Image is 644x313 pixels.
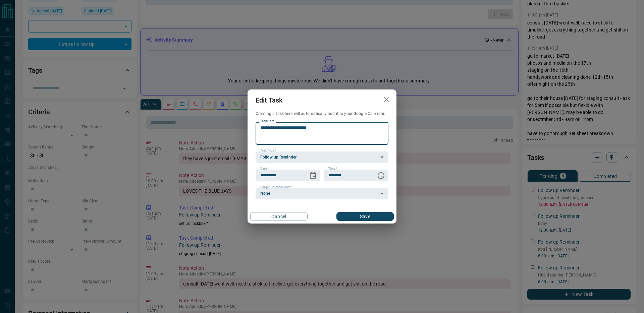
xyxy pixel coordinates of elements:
label: Task Note [260,119,274,123]
p: Creating a task here will automatically add it to your Google Calendar. [256,111,388,117]
button: Cancel [250,212,308,221]
div: Follow up Reminder [256,151,388,163]
div: None [256,188,388,199]
h2: Edit Task [248,89,290,111]
label: Google Calendar Alert [260,185,292,189]
label: Time [328,167,337,171]
button: Choose date, selected date is Sep 16, 2025 [306,169,320,182]
button: Choose time, selected time is 12:00 AM [374,169,388,182]
label: Task Type [260,148,276,153]
label: Date [260,167,269,171]
button: Save [336,212,394,221]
